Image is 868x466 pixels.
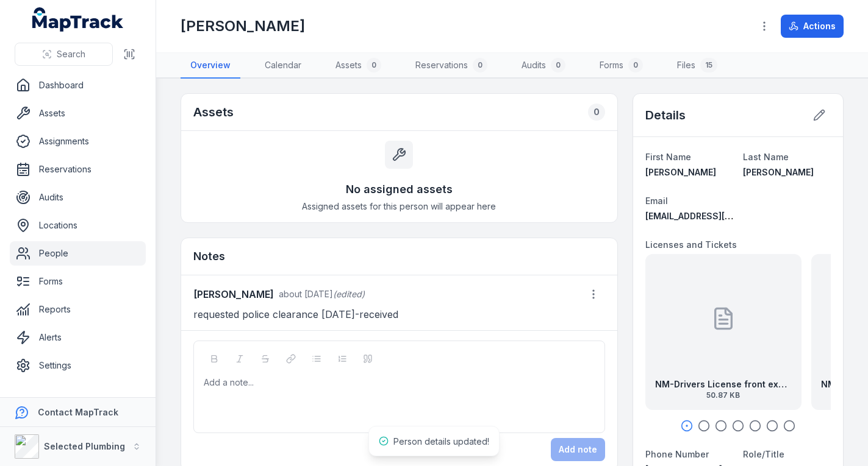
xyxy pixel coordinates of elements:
span: First Name [645,152,691,162]
a: Dashboard [10,73,146,97]
h2: Details [645,107,686,124]
span: Assigned assets for this person will appear here [302,200,496,213]
a: Reports [10,297,146,322]
p: requested police clearance [DATE]-received [193,306,605,323]
div: 15 [700,58,717,72]
a: MapTrack [32,7,124,32]
span: [EMAIL_ADDRESS][DOMAIN_NAME] [645,211,792,221]
a: Alerts [10,325,146,350]
strong: Contact MapTrack [38,407,118,417]
span: 50.87 KB [655,390,792,400]
a: Audits [10,185,146,210]
span: Person details updated! [393,436,489,447]
a: Audits0 [512,53,575,79]
strong: Selected Plumbing [44,441,125,451]
a: Overview [181,53,240,79]
div: 0 [551,58,565,72]
a: Forms0 [590,53,653,79]
a: Reservations [10,157,146,182]
h3: Notes [193,248,225,265]
div: 0 [473,58,487,72]
div: 0 [588,104,605,121]
a: Locations [10,213,146,238]
span: Phone Number [645,449,709,459]
span: Search [57,48,85,60]
a: Files15 [667,53,727,79]
a: Reservations0 [406,53,497,79]
a: Assets0 [326,53,391,79]
span: Licenses and Tickets [645,239,737,250]
span: (edited) [333,289,365,299]
button: Search [15,43,113,66]
h1: [PERSON_NAME] [181,16,305,36]
span: about [DATE] [279,289,333,299]
a: Assignments [10,129,146,154]
div: 0 [628,58,643,72]
span: Last Name [743,152,789,162]
a: Forms [10,269,146,294]
span: [PERSON_NAME] [743,167,814,177]
a: Assets [10,101,146,125]
a: Settings [10,353,146,378]
h3: No assigned assets [346,181,453,198]
button: Actions [781,15,844,38]
h2: Assets [193,104,234,121]
a: People [10,241,146,266]
span: [PERSON_NAME] [645,167,716,177]
strong: NM-Drivers License front exp7.11.25 [655,378,792,390]
div: 0 [367,58,381,72]
strong: [PERSON_NAME] [193,287,274,302]
time: 7/14/2025, 10:40:38 AM [279,289,333,299]
a: Calendar [255,53,311,79]
span: Email [645,196,668,206]
span: Role/Title [743,449,784,459]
